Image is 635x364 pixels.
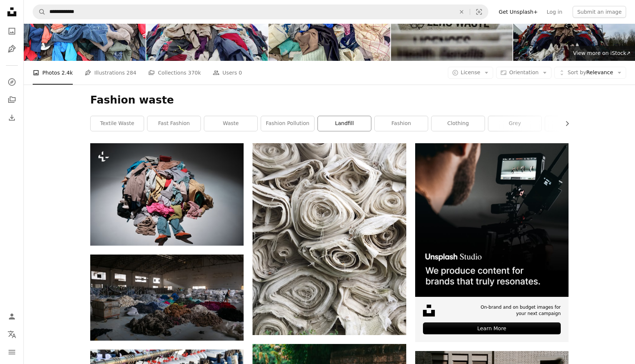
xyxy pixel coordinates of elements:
span: 370k [188,69,201,77]
a: Illustrations 284 [85,61,136,85]
a: Collections [4,92,19,107]
button: Menu [4,345,19,360]
img: file-1631678316303-ed18b8b5cb9cimage [423,305,435,317]
a: Log in [542,6,567,18]
span: Orientation [509,69,538,75]
span: View more on iStock ↗ [573,50,631,56]
img: white textile lot [253,143,406,335]
a: fashion pollution [261,116,314,131]
a: Users 0 [213,61,242,85]
a: fast fashion [147,116,201,131]
a: white textile lot [253,236,406,242]
button: Clear [453,5,470,19]
span: 0 [239,69,242,77]
a: Log in / Sign up [4,309,19,324]
a: Illustrations [4,42,19,56]
button: Visual search [470,5,488,19]
button: Sort byRelevance [554,67,626,79]
a: Home — Unsplash [4,4,19,21]
button: Submit an image [573,6,626,18]
button: Orientation [496,67,551,79]
a: On-brand and on budget images for your next campaignLearn More [415,143,569,342]
a: clothing [432,116,485,131]
span: On-brand and on budget images for your next campaign [476,304,561,317]
a: Collections 370k [148,61,201,85]
a: clothe [545,116,598,131]
button: scroll list to the right [560,116,569,131]
div: Learn More [423,322,561,334]
button: Language [4,327,19,342]
span: 284 [127,69,137,77]
img: a pile of clothes sitting on top of a white floor [90,143,244,245]
a: waste [204,116,257,131]
span: Sort by [567,69,586,75]
h1: Fashion waste [90,94,569,107]
img: file-1715652217532-464736461acbimage [415,143,569,296]
a: grey [488,116,541,131]
a: garbage on the street during daytime [90,294,244,301]
a: Get Unsplash+ [494,6,542,18]
a: a pile of clothes sitting on top of a white floor [90,191,244,198]
span: License [461,69,481,75]
button: License [448,67,494,79]
a: textile waste [91,116,144,131]
form: Find visuals sitewide [33,4,488,19]
a: Photos [4,24,19,39]
img: garbage on the street during daytime [90,255,244,341]
a: fashion [375,116,428,131]
a: landfill [318,116,371,131]
a: Download History [4,110,19,125]
a: Explore [4,75,19,89]
button: Search Unsplash [33,5,46,19]
a: View more on iStock↗ [569,46,635,61]
span: Relevance [567,69,613,76]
